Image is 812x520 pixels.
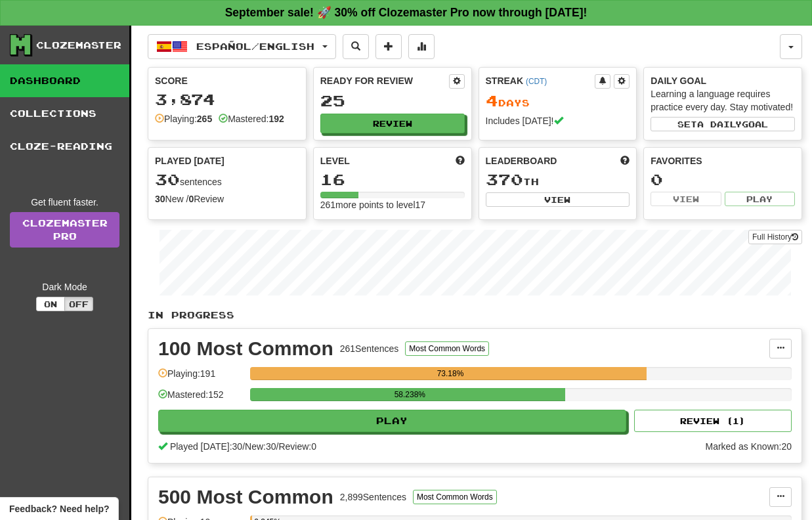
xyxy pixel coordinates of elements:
div: 2,899 Sentences [340,490,406,504]
div: Dark Mode [10,280,119,293]
span: 370 [486,170,523,188]
button: Search sentences [343,34,369,59]
span: Español / English [196,41,314,52]
div: 58.238% [254,388,565,401]
strong: 265 [197,114,212,124]
div: th [486,171,630,188]
button: Review [320,114,465,133]
button: On [36,297,65,311]
div: sentences [155,171,299,188]
div: 25 [320,93,465,109]
div: Mastered: 152 [158,388,244,410]
div: Clozemaster [36,39,121,52]
button: Play [158,410,626,432]
div: Streak [486,74,595,87]
div: New / Review [155,192,299,206]
button: More stats [408,34,435,59]
div: Learning a language requires practice every day. Stay motivated! [651,87,795,114]
strong: September sale! 🚀 30% off Clozemaster Pro now through [DATE]! [225,6,588,19]
button: Play [725,192,795,206]
span: Played [DATE] [155,154,224,167]
div: 100 Most Common [158,339,333,358]
span: This week in points, UTC [620,154,630,167]
div: 500 Most Common [158,487,333,507]
button: Off [64,297,93,311]
button: Seta dailygoal [651,117,795,131]
button: Review (1) [634,410,792,432]
span: Leaderboard [486,154,557,167]
span: / [276,441,279,452]
button: Most Common Words [405,341,489,356]
div: Score [155,74,299,87]
div: 73.18% [254,367,646,380]
p: In Progress [148,309,802,322]
div: 261 more points to level 17 [320,198,465,211]
span: Level [320,154,350,167]
div: 0 [651,171,795,188]
span: 4 [486,91,498,110]
span: Score more points to level up [456,154,465,167]
div: Mastered: [219,112,284,125]
button: Español/English [148,34,336,59]
span: / [242,441,245,452]
span: a daily [697,119,742,129]
span: 30 [155,170,180,188]
strong: 30 [155,194,165,204]
div: Includes [DATE]! [486,114,630,127]
button: View [651,192,721,206]
div: Day s [486,93,630,110]
div: Favorites [651,154,795,167]
span: Review: 0 [278,441,316,452]
div: Ready for Review [320,74,449,87]
button: Add sentence to collection [375,34,402,59]
button: Full History [748,230,802,244]
strong: 0 [188,194,194,204]
span: Open feedback widget [9,502,109,515]
div: 16 [320,171,465,188]
div: Get fluent faster. [10,196,119,209]
span: New: 30 [245,441,276,452]
div: Playing: [155,112,212,125]
a: ClozemasterPro [10,212,119,248]
strong: 192 [268,114,284,124]
div: Marked as Known: 20 [705,440,792,453]
div: 261 Sentences [340,342,399,355]
button: View [486,192,630,207]
div: Daily Goal [651,74,795,87]
div: Playing: 191 [158,367,244,389]
span: Played [DATE]: 30 [170,441,242,452]
div: 3,874 [155,91,299,108]
button: Most Common Words [413,490,497,504]
a: (CDT) [526,77,547,86]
